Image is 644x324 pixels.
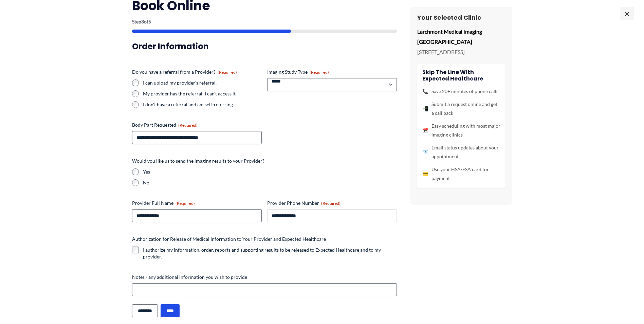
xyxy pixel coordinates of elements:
[422,126,428,135] span: 📅
[132,41,397,52] h3: Order Information
[422,100,500,118] li: Submit a request online and get a call back
[310,70,329,75] span: (Required)
[143,247,397,260] label: I authorize my information, order, reports and supporting results to be released to Expected Heal...
[132,158,264,164] legend: Would you like us to send the imaging results to your Provider?
[422,143,500,161] li: Email status updates about your appointment
[178,123,198,128] span: (Required)
[620,7,634,20] span: ×
[143,101,262,108] label: I don't have a referral and am self-referring.
[132,274,397,281] label: Notes - any additional information you wish to provide
[143,179,397,186] label: No
[132,200,262,206] label: Provider Full Name
[422,148,428,157] span: 📧
[422,169,428,178] span: 💳
[321,201,341,206] span: (Required)
[417,47,505,57] p: [STREET_ADDRESS]
[218,70,237,75] span: (Required)
[143,90,262,97] label: My provider has the referral; I can't access it.
[132,122,262,128] label: Body Part Requested
[141,19,144,24] span: 3
[132,69,237,75] legend: Do you have a referral from a Provider?
[422,165,500,183] li: Use your HSA/FSA card for payment
[422,69,500,82] h4: Skip the line with Expected Healthcare
[422,122,500,139] li: Easy scheduling with most major imaging clinics
[143,168,397,175] label: Yes
[422,87,500,96] li: Save 20+ minutes of phone calls
[132,236,326,242] legend: Authorization for Release of Medical Information to Your Provider and Expected Healthcare
[422,87,428,96] span: 📞
[143,79,262,86] label: I can upload my provider's referral.
[176,201,195,206] span: (Required)
[148,19,151,24] span: 5
[267,69,397,75] label: Imaging Study Type
[417,14,505,21] h3: Your Selected Clinic
[422,104,428,113] span: 📲
[132,19,397,24] p: Step of
[267,200,397,206] label: Provider Phone Number
[417,26,505,47] p: Larchmont Medical Imaging [GEOGRAPHIC_DATA]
